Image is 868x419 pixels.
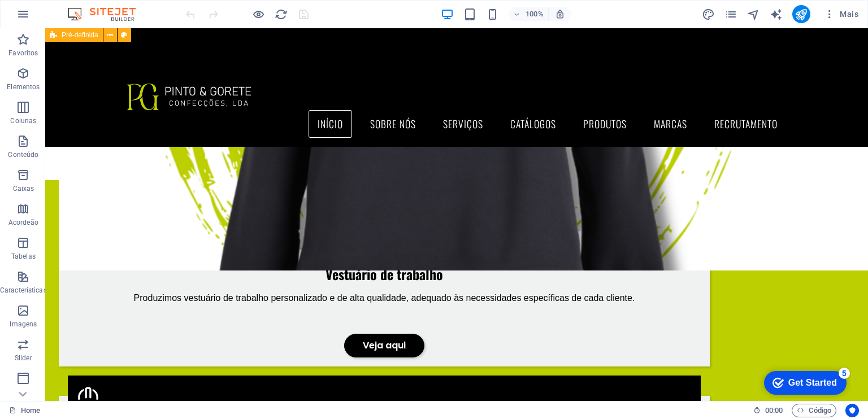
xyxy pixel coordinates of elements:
[10,320,37,329] p: Imagens
[509,7,549,21] button: 100%
[797,404,831,417] span: Código
[753,404,783,417] h6: Tempo de sessão
[15,353,32,363] p: Slider
[62,32,98,38] span: Pré-definida
[84,2,95,14] div: 5
[8,150,38,159] p: Conteúdo
[10,116,36,125] p: Colunas
[845,404,859,417] button: Usercentrics
[8,49,38,58] p: Favoritos
[747,8,760,21] i: Navegador
[724,8,737,21] i: Páginas (Ctrl+Alt+S)
[702,8,715,21] i: Design (Ctrl+Alt+Y)
[13,184,34,193] p: Caixas
[9,404,40,417] a: Clique para cancelar a seleção. Clique duas vezes para abrir as Páginas
[770,8,783,21] i: AI Writer
[274,7,288,21] button: reload
[65,7,150,21] img: Editor Logo
[8,218,38,227] p: Acordeão
[724,7,738,21] button: pages
[770,7,783,21] button: text_generator
[555,9,565,19] i: Ao redimensionar, ajusta automaticamente o nível de zoom para caber no dispositivo escolhido.
[275,8,288,21] i: Recarregar página
[795,8,808,21] i: Publicar
[11,252,36,261] p: Tabelas
[702,7,715,21] button: design
[824,8,858,20] span: Mais
[526,7,544,21] h6: 100%
[792,5,810,23] button: publish
[773,406,775,414] span: :
[251,7,265,21] button: Clique aqui para sair do modo de visualização e continuar editando
[792,404,836,417] button: Código
[765,404,783,417] span: 00 00
[9,6,92,29] div: Get Started 5 items remaining, 0% complete
[7,82,40,91] p: Elementos
[33,12,82,23] div: Get Started
[747,7,761,21] button: navigator
[819,5,863,23] button: Mais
